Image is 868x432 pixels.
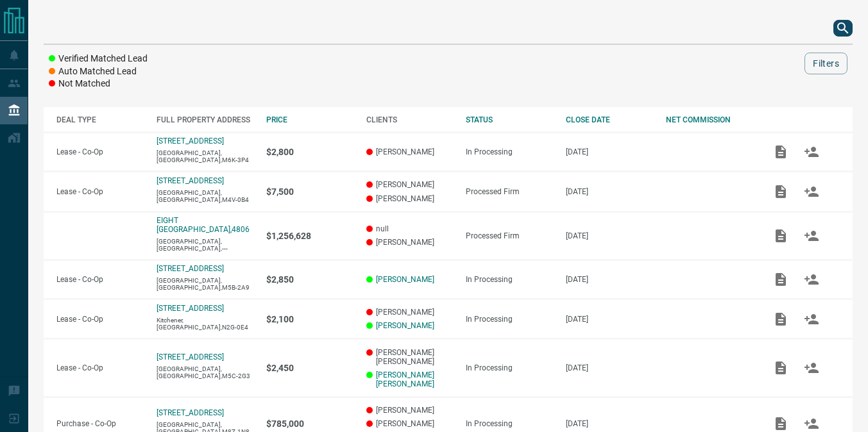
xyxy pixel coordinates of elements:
div: In Processing [466,147,553,156]
div: In Processing [466,419,553,428]
li: Not Matched [49,78,148,90]
a: [STREET_ADDRESS] [157,353,224,361]
div: In Processing [466,363,553,372]
div: FULL PROPERTY ADDRESS [157,115,253,124]
div: In Processing [466,275,553,284]
p: $2,850 [266,274,353,285]
span: Match Clients [796,187,827,195]
span: Add / View Documents [765,187,796,195]
span: Match Clients [796,147,827,156]
p: Kitchener,[GEOGRAPHIC_DATA],N2G-0E4 [157,317,253,331]
div: CLOSE DATE [566,115,653,124]
span: Add / View Documents [765,147,796,156]
span: Match Clients [796,419,827,428]
p: [GEOGRAPHIC_DATA],[GEOGRAPHIC_DATA],M5B-2A9 [157,277,253,291]
div: DEAL TYPE [56,115,144,124]
a: [STREET_ADDRESS] [157,264,224,273]
p: [GEOGRAPHIC_DATA],[GEOGRAPHIC_DATA],M6K-3P4 [157,149,253,163]
p: null [366,224,454,233]
span: Add / View Documents [765,419,796,428]
p: [PERSON_NAME] [366,238,454,247]
p: $7,500 [266,187,353,197]
p: Lease - Co-Op [56,275,144,284]
div: STATUS [466,115,553,124]
p: $1,256,628 [266,231,353,241]
div: CLIENTS [366,115,454,124]
p: [DATE] [566,363,653,372]
p: [PERSON_NAME] [366,147,454,156]
span: Add / View Documents [765,363,796,372]
div: Processed Firm [466,231,553,240]
p: [DATE] [566,231,653,240]
a: [STREET_ADDRESS] [157,176,224,185]
a: [STREET_ADDRESS] [157,304,224,313]
span: Match Clients [796,314,827,323]
p: $2,800 [266,147,353,157]
span: Add / View Documents [765,231,796,240]
button: search button [833,20,853,37]
span: Add / View Documents [765,314,796,323]
a: [STREET_ADDRESS] [157,408,224,417]
p: Lease - Co-Op [56,187,144,196]
p: [DATE] [566,315,653,324]
p: [PERSON_NAME] [PERSON_NAME] [366,348,454,366]
p: $785,000 [266,419,353,429]
a: [PERSON_NAME] [376,321,434,330]
p: [PERSON_NAME] [366,180,454,189]
p: Lease - Co-Op [56,315,144,324]
p: $2,450 [266,363,353,373]
p: [PERSON_NAME] [366,194,454,203]
p: [DATE] [566,187,653,196]
span: Match Clients [796,363,827,372]
a: [PERSON_NAME] [376,275,434,284]
div: In Processing [466,315,553,324]
div: PRICE [266,115,353,124]
div: NET COMMISSION [666,115,753,124]
span: Match Clients [796,231,827,240]
a: [PERSON_NAME] [PERSON_NAME] [376,370,454,388]
p: [GEOGRAPHIC_DATA],[GEOGRAPHIC_DATA],M4V-0B4 [157,189,253,203]
p: $2,100 [266,314,353,324]
p: Lease - Co-Op [56,147,144,156]
p: [PERSON_NAME] [366,419,454,428]
a: [STREET_ADDRESS] [157,137,224,145]
span: Match Clients [796,274,827,283]
p: [DATE] [566,275,653,284]
a: EIGHT [GEOGRAPHIC_DATA],4806 [157,216,250,234]
button: Filters [804,53,847,74]
li: Verified Matched Lead [49,53,148,65]
span: Add / View Documents [765,274,796,283]
p: [DATE] [566,147,653,156]
p: [GEOGRAPHIC_DATA],[GEOGRAPHIC_DATA],M5C-2G3 [157,365,253,379]
li: Auto Matched Lead [49,65,148,78]
p: [PERSON_NAME] [366,406,454,415]
p: [PERSON_NAME] [366,308,454,317]
p: [GEOGRAPHIC_DATA],[GEOGRAPHIC_DATA],--- [157,238,253,252]
p: Lease - Co-Op [56,363,144,372]
p: Purchase - Co-Op [56,419,144,428]
div: Processed Firm [466,187,553,196]
p: [DATE] [566,419,653,428]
